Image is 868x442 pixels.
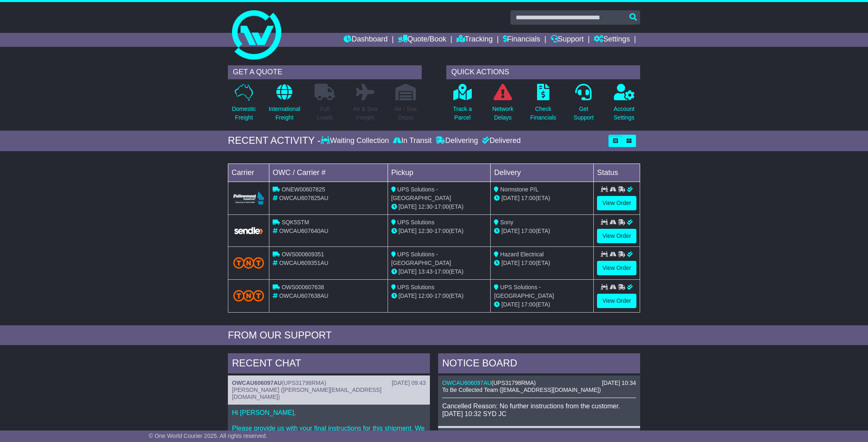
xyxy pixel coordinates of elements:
div: NOTICE BOARD [438,353,640,375]
p: Account Settings [614,105,635,122]
span: 17:00 [521,301,535,308]
span: OWCAU609351AU [279,260,328,266]
a: DomesticFreight [232,83,256,127]
span: 17:00 [434,228,449,234]
a: NetworkDelays [492,83,514,127]
span: 13:43 [418,268,433,275]
p: Track a Parcel [453,105,472,122]
img: Followmont_Transport.png [233,191,264,205]
a: AccountSettings [613,83,635,127]
a: View Order [597,196,636,210]
a: View Order [597,294,636,308]
a: GetSupport [573,83,594,127]
span: UPS Solutions [397,219,434,226]
span: [PERSON_NAME] ([PERSON_NAME][EMAIL_ADDRESS][DOMAIN_NAME]) [232,387,381,400]
a: Settings [594,33,630,47]
p: International Freight [269,105,300,122]
div: Delivering [434,136,480,145]
div: [DATE] 09:43 [392,380,426,387]
img: TNT_Domestic.png [233,290,264,301]
span: 12:30 [418,228,433,234]
div: FROM OUR SUPPORT [228,329,640,341]
a: View Order [597,261,636,275]
div: GET A QUOTE [228,65,422,79]
p: Domestic Freight [232,105,256,122]
span: SQK5STM [282,219,309,226]
span: UPS Solutions - [GEOGRAPHIC_DATA] [391,186,451,201]
div: (ETA) [494,259,590,267]
p: Network Delays [492,105,513,122]
a: Support [551,33,584,47]
div: ( ) [232,380,426,387]
div: - (ETA) [391,203,487,211]
span: 17:00 [434,292,449,299]
span: [DATE] [399,203,417,210]
span: 17:00 [521,260,535,266]
span: [DATE] [501,260,519,266]
span: UPS Solutions - [GEOGRAPHIC_DATA] [391,251,451,266]
div: - (ETA) [391,267,487,276]
p: Check Financials [530,105,556,122]
span: 17:00 [434,268,449,275]
span: Normstone P/L [500,186,538,193]
div: Waiting Collection [321,136,391,145]
span: OWCAU607640AU [279,228,328,234]
td: Carrier [228,163,269,182]
div: RECENT CHAT [228,353,430,375]
p: Cancelled Reason: No further instructions from the customer. [DATE] 10:32 SYD JC [442,402,636,418]
span: Hazard Electrical [500,251,544,258]
span: 12:00 [418,292,433,299]
span: [DATE] [501,195,519,201]
a: Financials [503,33,540,47]
span: OWCAU607638AU [279,292,328,299]
span: [DATE] [501,301,519,308]
div: - (ETA) [391,292,487,300]
span: OWCAU607825AU [279,195,328,201]
div: ( ) [442,380,636,387]
div: (ETA) [494,227,590,235]
td: Delivery [491,163,594,182]
span: UPS Solutions [397,284,434,290]
a: OWCAU606097AU [232,380,282,386]
div: QUICK ACTIONS [446,65,640,79]
span: 17:00 [434,203,449,210]
span: OWS000609351 [282,251,324,258]
a: Tracking [457,33,493,47]
div: RECENT ACTIVITY - [228,135,321,147]
div: (ETA) [494,300,590,309]
span: UPS31798RMA [494,380,534,386]
a: CheckFinancials [530,83,557,127]
td: Status [594,163,640,182]
span: Sony [500,219,513,226]
td: Pickup [388,163,491,182]
span: [DATE] [399,228,417,234]
span: ONEW00607825 [282,186,325,193]
a: View Order [597,229,636,243]
span: UPS Solutions - [GEOGRAPHIC_DATA] [494,284,554,299]
img: TNT_Domestic.png [233,257,264,268]
div: (ETA) [494,194,590,203]
a: OWCAU606097AU [442,380,491,386]
span: [DATE] [399,268,417,275]
td: OWC / Carrier # [269,163,388,182]
div: Delivered [480,136,521,145]
span: © One World Courier 2025. All rights reserved. [149,433,267,439]
div: [DATE] 10:34 [602,380,636,387]
p: Air / Sea Depot [395,105,417,122]
a: Quote/Book [398,33,446,47]
span: OWS000607638 [282,284,324,290]
span: [DATE] [399,292,417,299]
img: GetCarrierServiceLogo [233,226,264,235]
span: UPS31798RMA [284,380,324,386]
div: In Transit [391,136,434,145]
p: Get Support [574,105,594,122]
p: Full Loads [315,105,335,122]
a: Dashboard [344,33,388,47]
a: InternationalFreight [268,83,301,127]
span: 17:00 [521,195,535,201]
span: 17:00 [521,228,535,234]
span: 12:30 [418,203,433,210]
p: Air & Sea Freight [353,105,377,122]
div: - (ETA) [391,227,487,235]
a: Track aParcel [452,83,472,127]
